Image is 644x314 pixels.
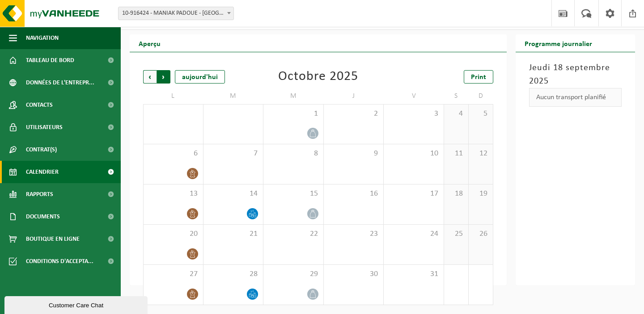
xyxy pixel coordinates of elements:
span: 21 [208,229,259,239]
iframe: chat widget [4,294,149,314]
td: D [469,88,493,104]
span: 10-916424 - MANIAK PADOUE - UCCLE [118,7,234,20]
div: Octobre 2025 [278,70,358,84]
span: 10 [388,149,439,159]
span: 22 [268,229,319,239]
span: 11 [449,149,464,159]
span: Précédent [143,70,157,84]
span: 14 [208,189,259,199]
span: 20 [148,229,199,239]
span: Contrat(s) [26,138,57,161]
td: L [143,88,203,104]
span: Utilisateurs [26,116,63,138]
h2: Programme journalier [516,34,601,52]
td: J [324,88,384,104]
span: Tableau de bord [26,49,74,71]
span: 5 [473,109,488,119]
span: 1 [268,109,319,119]
span: 23 [328,229,379,239]
span: 24 [388,229,439,239]
span: Rapports [26,183,53,205]
span: 3 [388,109,439,119]
span: 31 [388,269,439,279]
h3: Jeudi 18 septembre 2025 [529,61,622,88]
span: 25 [449,229,464,239]
span: Navigation [26,27,59,49]
span: 26 [473,229,488,239]
span: 16 [328,189,379,199]
span: 17 [388,189,439,199]
span: 6 [148,149,199,159]
span: Contacts [26,94,53,116]
span: 28 [208,269,259,279]
span: Documents [26,205,60,228]
span: 30 [328,269,379,279]
h2: Aperçu [130,34,169,52]
span: 18 [449,189,464,199]
span: Boutique en ligne [26,228,80,250]
div: aujourd'hui [175,70,225,84]
span: Conditions d'accepta... [26,250,93,272]
span: 8 [268,149,319,159]
span: Données de l'entrepr... [26,71,94,94]
span: 13 [148,189,199,199]
td: V [384,88,444,104]
td: M [203,88,264,104]
div: Aucun transport planifié [529,88,622,107]
a: Print [464,70,493,84]
span: 2 [328,109,379,119]
span: 10-916424 - MANIAK PADOUE - UCCLE [119,7,233,20]
span: Suivant [157,70,170,84]
span: 29 [268,269,319,279]
span: 27 [148,269,199,279]
span: 15 [268,189,319,199]
span: 7 [208,149,259,159]
span: 19 [473,189,488,199]
td: S [444,88,469,104]
span: 9 [328,149,379,159]
td: M [263,88,324,104]
span: 12 [473,149,488,159]
span: Calendrier [26,161,59,183]
span: 4 [449,109,464,119]
span: Print [471,74,486,81]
